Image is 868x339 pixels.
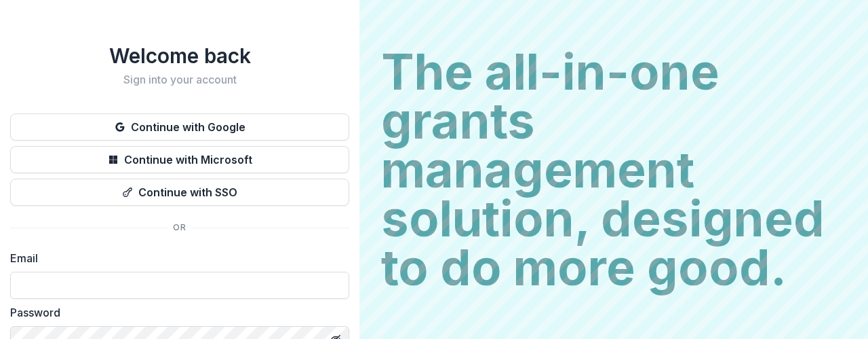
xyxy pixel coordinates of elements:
[10,179,349,206] button: Continue with SSO
[10,304,341,321] label: Password
[10,73,349,86] h2: Sign into your account
[10,146,349,173] button: Continue with Microsoft
[10,43,349,68] h1: Welcome back
[10,250,341,266] label: Email
[10,113,349,141] button: Continue with Google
